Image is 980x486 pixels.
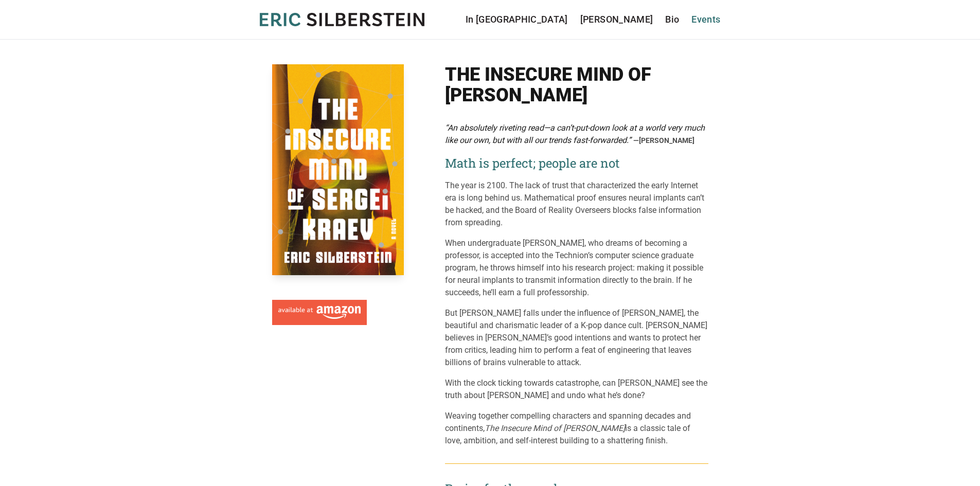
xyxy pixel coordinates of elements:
span: —[PERSON_NAME] [633,136,694,145]
img: Available at Amazon [278,306,361,319]
a: Bio [665,12,679,27]
a: In [GEOGRAPHIC_DATA] [466,12,568,27]
p: But [PERSON_NAME] falls under the influence of [PERSON_NAME], the beautiful and charismatic leade... [445,307,708,369]
a: [PERSON_NAME] [580,12,653,27]
p: Weaving together compelling characters and spanning decades and continents, is a classic tale of ... [445,410,708,447]
a: Available at Amazon [272,296,367,326]
p: The year is 2100. The lack of trust that characterized the early Internet era is long behind us. ... [445,179,708,229]
p: With the clock ticking towards catastrophe, can [PERSON_NAME] see the truth about [PERSON_NAME] a... [445,377,708,402]
h2: Math is perfect; people are not [445,155,708,171]
img: Cover of The Insecure Mind of Sergei Kraev [272,64,404,275]
p: When undergraduate [PERSON_NAME], who dreams of becoming a professor, is accepted into the Techni... [445,237,708,299]
em: “An absolutely riveting read—a can’t-put-down look at a world very much like our own, but with al... [445,123,705,145]
a: Events [691,12,720,27]
i: The Insecure Mind of [PERSON_NAME] [485,423,625,433]
h1: The Insecure Mind of [PERSON_NAME] [445,64,708,105]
